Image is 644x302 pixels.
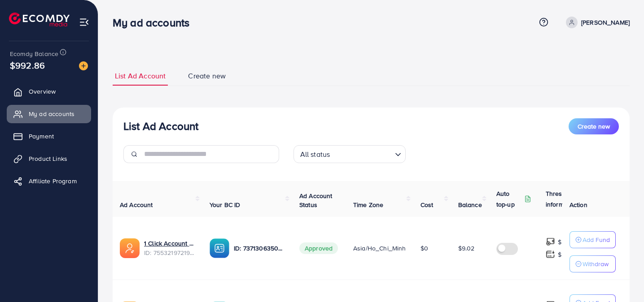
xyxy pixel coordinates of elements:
[299,242,338,254] span: Approved
[558,237,569,247] p: $ ---
[546,188,590,210] p: Threshold information
[29,177,77,186] span: Affiliate Program
[29,87,56,96] span: Overview
[583,234,610,245] p: Add Fund
[458,200,482,209] span: Balance
[9,13,70,26] img: logo
[299,191,333,209] span: Ad Account Status
[210,200,241,209] span: Your BC ID
[562,17,630,28] a: [PERSON_NAME]
[210,238,229,258] img: ic-ba-acc.ded83a64.svg
[7,82,91,100] a: Overview
[113,16,197,29] h3: My ad accounts
[496,188,522,210] p: Auto top-up
[29,132,54,141] span: Payment
[115,71,166,81] span: List Ad Account
[79,17,89,27] img: menu
[421,244,428,253] span: $0
[581,17,630,28] p: [PERSON_NAME]
[570,200,587,209] span: Action
[546,250,555,259] img: top-up amount
[583,259,609,269] p: Withdraw
[120,200,153,209] span: Ad Account
[7,172,91,190] a: Affiliate Program
[144,248,195,257] span: ID: 7553219721982656513
[570,255,616,272] button: Withdraw
[7,127,91,145] a: Payment
[188,71,226,81] span: Create new
[353,200,383,209] span: Time Zone
[7,105,91,123] a: My ad accounts
[578,122,610,131] span: Create new
[79,61,88,70] img: image
[606,262,637,295] iframe: Chat
[29,109,74,118] span: My ad accounts
[294,145,406,163] div: Search for option
[144,239,195,257] div: <span class='underline'>1 Click Account 137</span></br>7553219721982656513
[546,237,555,246] img: top-up amount
[7,150,91,168] a: Product Links
[120,238,140,258] img: ic-ads-acc.e4c84228.svg
[144,239,195,248] a: 1 Click Account 137
[421,200,434,209] span: Cost
[458,244,475,253] span: $9.02
[558,249,569,260] p: $ ---
[29,154,67,163] span: Product Links
[10,59,45,72] span: $992.86
[234,243,285,254] p: ID: 7371306350615248913
[123,120,198,133] h3: List Ad Account
[569,118,619,134] button: Create new
[298,148,332,161] span: All status
[10,49,58,58] span: Ecomdy Balance
[333,146,391,161] input: Search for option
[353,244,406,253] span: Asia/Ho_Chi_Minh
[570,231,616,248] button: Add Fund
